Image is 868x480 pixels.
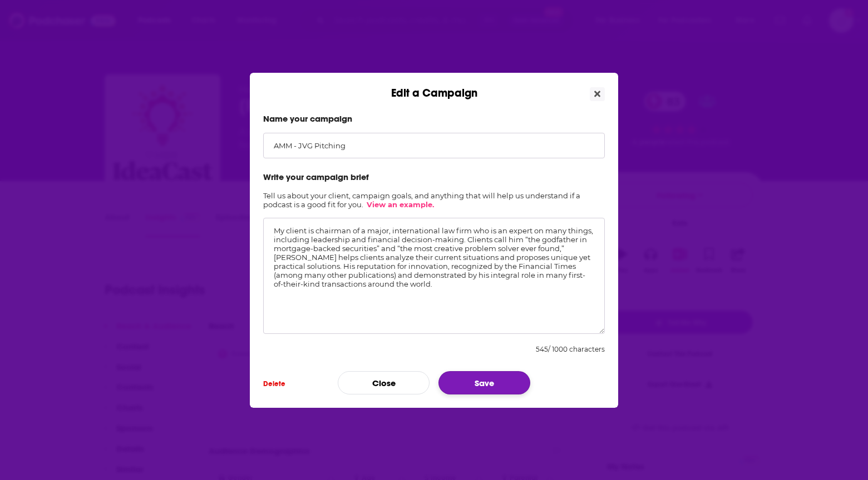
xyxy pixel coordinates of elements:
[438,371,530,394] button: Save
[367,200,434,209] a: View an example.
[590,87,605,101] button: Close
[263,133,605,158] input: Ex: “Cats R Us - September”
[536,345,605,353] div: 545 / 1000 characters
[263,172,605,182] label: Write your campaign brief
[263,191,605,209] h2: Tell us about your client, campaign goals, and anything that will help us understand if a podcast...
[338,371,430,394] button: Close
[263,218,605,334] textarea: My client is chairman of a major, international law firm who is an expert on many things, includi...
[263,113,605,124] label: Name your campaign
[250,73,618,100] div: Edit a Campaign
[263,379,285,388] span: Delete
